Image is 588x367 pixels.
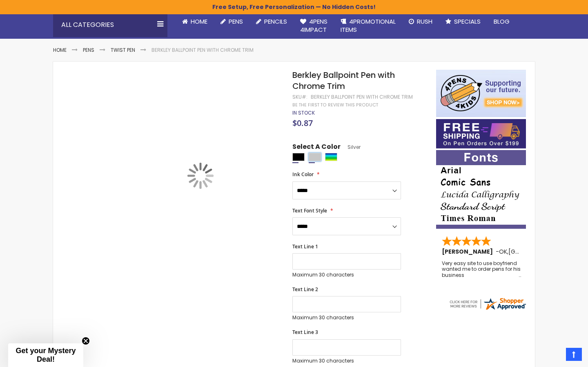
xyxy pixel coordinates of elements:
[292,207,327,214] span: Text Font Style
[292,142,341,153] span: Select A Color
[292,117,313,128] span: $0.87
[292,171,314,178] span: Ink Color
[292,243,318,250] span: Text Line 1
[309,153,321,161] div: Silver
[249,13,294,31] a: Pencils
[292,102,378,108] a: Be the first to review this product
[292,272,401,278] p: Maximum 30 characters
[292,286,318,293] span: Text Line 2
[83,46,94,53] a: Pens
[454,17,481,26] span: Specials
[508,248,568,256] span: [GEOGRAPHIC_DATA]
[436,150,526,229] img: font-personalization-examples
[417,17,432,26] span: Rush
[496,248,568,256] span: - ,
[341,144,361,150] span: Silver
[402,13,439,31] a: Rush
[53,13,167,37] div: All Categories
[292,110,315,116] div: Availability
[300,17,327,34] span: 4Pens 4impact
[292,314,401,321] p: Maximum 30 characters
[341,17,396,34] span: 4PROMOTIONAL ITEMS
[499,248,507,256] span: OK
[448,306,527,313] a: 4pens.com certificate URL
[294,13,334,39] a: 4Pens4impact
[111,46,135,53] a: Twist Pen
[292,153,305,161] div: Black
[191,17,207,26] span: Home
[229,17,243,26] span: Pens
[151,47,254,53] li: Berkley Ballpoint Pen with Chrome Trim
[292,93,307,100] strong: SKU
[176,13,214,31] a: Home
[292,109,315,116] span: In stock
[448,296,527,311] img: 4pens.com widget logo
[334,13,402,39] a: 4PROMOTIONALITEMS
[292,69,395,92] span: Berkley Ballpoint Pen with Chrome Trim
[8,343,83,367] div: Get your Mystery Deal!Close teaser
[442,248,496,256] span: [PERSON_NAME]
[214,13,249,31] a: Pens
[325,153,337,161] div: Assorted
[16,347,76,363] span: Get your Mystery Deal!
[82,337,90,345] button: Close teaser
[292,329,318,336] span: Text Line 3
[436,119,526,148] img: Free shipping on orders over $199
[292,358,401,364] p: Maximum 30 characters
[264,17,287,26] span: Pencils
[521,345,588,367] iframe: Google Customer Reviews
[487,13,516,31] a: Blog
[494,17,510,26] span: Blog
[436,70,526,117] img: 4pens 4 kids
[311,94,413,100] div: Berkley Ballpoint Pen with Chrome Trim
[442,261,521,278] div: Very easy site to use boyfriend wanted me to order pens for his business
[439,13,487,31] a: Specials
[53,46,67,53] a: Home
